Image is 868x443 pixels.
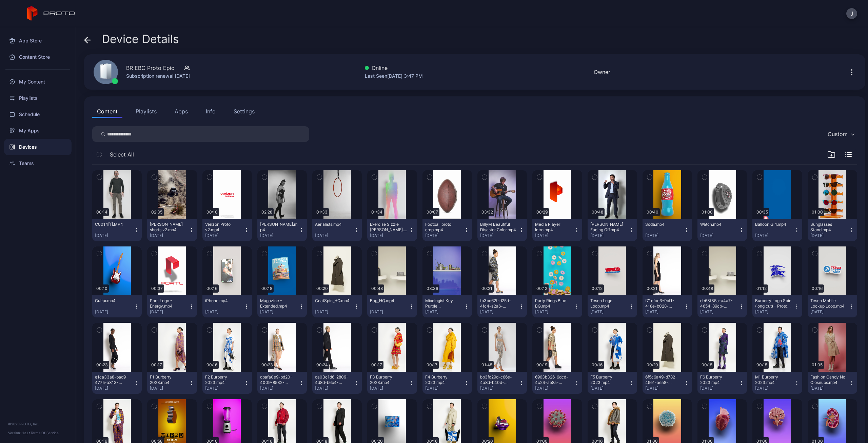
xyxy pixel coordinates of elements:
div: [DATE] [700,233,739,238]
button: Portl Logo - Energy.mp4[DATE] [147,295,197,317]
div: [DATE] [260,233,299,238]
span: Device Details [102,33,179,45]
button: Watch.mp4[DATE] [697,219,747,241]
button: CoatSpin_HQ.mp4[DATE] [312,295,362,317]
button: Info [201,105,220,118]
button: f71cfce3-9bf1-418e-b028-c5fbb2ba2d4a.mp4[DATE] [643,295,692,317]
div: F1 Burberry 2023.mp4 [150,374,187,385]
div: [DATE] [205,309,244,315]
button: fb3bc62f-d25d-4fc4-a2a6-b63d9d3ec037.mp4[DATE] [477,295,527,317]
div: Custom [828,131,848,137]
div: e1ca33a8-bad9-4775-a313-8cfbe0fc2f7c.mp4 [95,374,132,385]
button: Exercise Sizzle [PERSON_NAME].mp4[DATE] [367,219,417,241]
div: [DATE] [535,233,574,238]
button: F5 Burberry 2023.mp4[DATE] [588,372,637,394]
a: App Store [4,33,72,49]
div: [DATE] [755,233,794,238]
button: Magazine - Extended.mp4[DATE] [257,295,307,317]
div: M1 Burberry 2023.mp4 [755,374,792,385]
div: [DATE] [425,386,464,391]
div: [DATE] [260,386,299,391]
div: Aerialists.mp4 [315,222,352,227]
div: CoatSpin_HQ.mp4 [315,298,352,303]
div: [DATE] [315,309,354,315]
button: M1 Burberry 2023.mp4[DATE] [752,372,802,394]
div: F3 Burberry 2023.mp4 [370,374,407,385]
div: Last Seen [DATE] 3:47 PM [365,72,423,80]
div: [DATE] [755,309,794,315]
div: Tesco Mobile Lockup Loop.mp4 [810,298,848,309]
div: [DATE] [260,309,299,315]
div: Settings [234,107,255,115]
div: [DATE] [755,386,794,391]
button: [PERSON_NAME] shorts v2.mp4[DATE] [147,219,197,241]
a: My Content [4,74,72,90]
button: Mixologist Key Purple [PERSON_NAME] music.mp4[DATE] [422,295,472,317]
div: [DATE] [590,233,629,238]
div: Owner [594,68,610,76]
div: Manny Pacquiao Facing Off.mp4 [590,222,628,233]
button: Bag_HQ.mp4[DATE] [367,295,417,317]
div: Exercise Sizzle Lizzy.mp4 [370,222,407,233]
div: Info [206,107,216,115]
button: dbafa0e9-bd20-4009-8532-23ec39fd59ac.mp4[DATE] [257,372,307,394]
div: 6963b326-6dcd-4c24-ae8a-177dafdfbb57.mp4 [535,374,572,385]
div: [DATE] [150,233,189,238]
button: [PERSON_NAME].mp4[DATE] [257,219,307,241]
a: Schedule [4,106,72,123]
button: Playlists [131,105,161,118]
div: dbafa0e9-bd20-4009-8532-23ec39fd59ac.mp4 [260,374,297,385]
div: Content Store [4,49,72,65]
div: C0014[1].MP4 [95,222,132,227]
button: bb3fd29d-c66e-4a8d-b40d-cdda80134def.mp4[DATE] [477,372,527,394]
div: da03c1d6-2809-4d8d-b6b4-242c63742140.mp4 [315,374,352,385]
button: Custom [824,126,857,142]
div: [DATE] [480,386,519,391]
button: Balloon Girl.mp4[DATE] [752,219,802,241]
div: [DATE] [810,386,849,391]
a: Playlists [4,90,72,106]
div: [DATE] [590,309,629,315]
div: [DATE] [315,386,354,391]
button: BillyM Beautiful Disaster Color.mp4[DATE] [477,219,527,241]
div: 6f5c6a49-d782-49e1-aea8-e29103a1d3eb.mp4 [645,374,683,385]
div: Soda.mp4 [645,222,683,227]
button: Guitar.mp4[DATE] [92,295,142,317]
button: Apps [170,105,193,118]
div: f71cfce3-9bf1-418e-b028-c5fbb2ba2d4a.mp4 [645,298,683,309]
div: Bag_HQ.mp4 [370,298,407,303]
button: Tesco Mobile Lockup Loop.mp4[DATE] [808,295,857,317]
button: Media Player Intro.mp4[DATE] [532,219,582,241]
span: Select All [110,150,134,159]
button: 6f5c6a49-d782-49e1-aea8-e29103a1d3eb.mp4[DATE] [643,372,692,394]
span: Version 1.13.1 • [8,431,31,435]
button: Football proto crop.mp4[DATE] [422,219,472,241]
div: Mixologist Key Purple Taylor music.mp4 [425,298,462,309]
div: F5 Burberry 2023.mp4 [590,374,628,385]
div: BR EBC Proto Epic [126,64,174,72]
div: BillyM Beautiful Disaster Color.mp4 [480,222,517,233]
button: Content [92,105,122,118]
div: [DATE] [150,309,189,315]
a: Devices [4,139,72,155]
div: [DATE] [480,233,519,238]
button: da03c1d6-2809-4d8d-b6b4-242c63742140.mp4[DATE] [312,372,362,394]
div: F4 Burberry 2023.mp4 [425,374,462,385]
div: [DATE] [95,386,134,391]
div: Burberry Logo Spin (long cut) - Proto M.mp4 [755,298,792,309]
div: [DATE] [425,233,464,238]
div: Guitar.mp4 [95,298,132,303]
a: Terms Of Service [31,431,59,435]
div: Football proto crop.mp4 [425,222,462,233]
div: [DATE] [810,309,849,315]
button: F6 Burberry 2023.mp4[DATE] [697,372,747,394]
div: Media Player Intro.mp4 [535,222,572,233]
button: J [846,8,857,19]
div: [DATE] [535,309,574,315]
div: [DATE] [645,233,684,238]
button: F4 Burberry 2023.mp4[DATE] [422,372,472,394]
div: [DATE] [95,233,134,238]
